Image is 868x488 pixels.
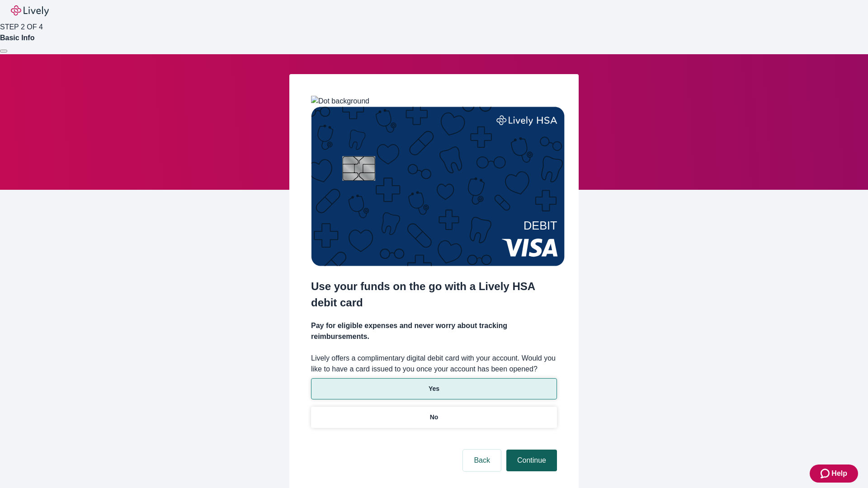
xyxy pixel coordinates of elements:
[429,384,439,394] p: Yes
[821,468,831,479] svg: Zendesk support icon
[506,450,557,471] button: Continue
[311,407,557,428] button: No
[430,413,439,422] p: No
[311,378,557,399] button: Yes
[311,107,565,266] img: Debit card
[11,5,49,16] img: Lively
[831,468,847,479] span: Help
[311,278,557,311] h2: Use your funds on the go with a Lively HSA debit card
[311,353,557,375] label: Lively offers a complimentary digital debit card with your account. Would you like to have a card...
[810,465,858,483] button: Zendesk support iconHelp
[311,320,557,342] h4: Pay for eligible expenses and never worry about tracking reimbursements.
[463,450,501,471] button: Back
[311,96,369,107] img: Dot background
